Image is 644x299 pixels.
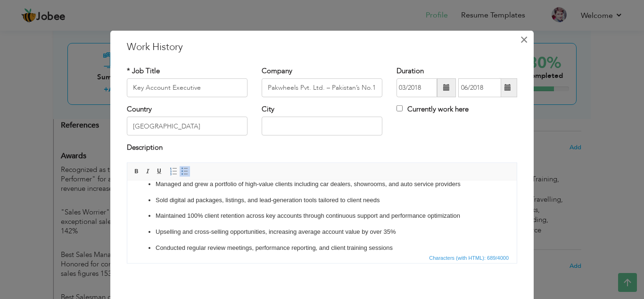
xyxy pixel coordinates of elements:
a: Bold [132,166,142,177]
input: Present [458,78,501,97]
p: Sold digital ad packages, listings, and lead-generation tools tailored to client needs [28,15,361,25]
p: Upselling and cross-selling opportunities, increasing average account value by over 35% [28,46,361,56]
span: × [520,31,528,48]
a: Underline [154,166,165,177]
label: Duration [396,66,424,76]
button: Close [516,32,531,47]
label: Description [127,143,163,153]
p: Conducted regular review meetings, performance reporting, and client training sessions [28,62,361,72]
input: From [396,78,437,97]
label: Country [127,104,152,114]
span: Characters (with HTML): 689/4000 [427,254,511,262]
a: Italic [143,166,153,177]
label: * Job Title [127,66,160,76]
div: Statistics [427,254,512,262]
label: Company [262,66,292,76]
iframe: Rich Text Editor, workEditor [127,181,517,252]
label: City [262,104,274,114]
h3: Work History [127,40,517,54]
p: Maintained 100% client retention across key accounts through continuous support and performance o... [28,30,361,40]
label: Currently work here [396,104,469,114]
a: Insert/Remove Bulleted List [180,166,190,177]
a: Insert/Remove Numbered List [168,166,179,177]
input: Currently work here [396,105,403,111]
